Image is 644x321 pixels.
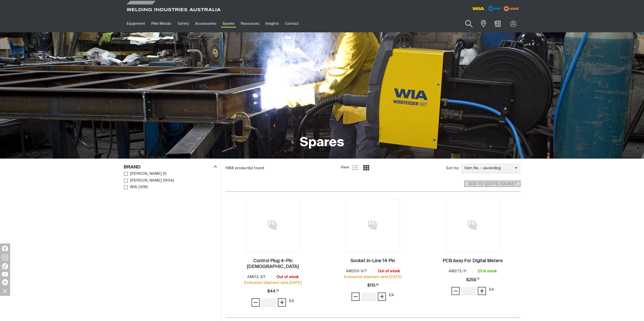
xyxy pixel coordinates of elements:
div: Price [466,275,479,285]
img: Instagram [2,254,8,260]
ul: Brand [124,170,217,191]
div: 1988 [225,166,341,171]
section: Product list controls [225,162,521,175]
a: Resources [238,15,262,32]
a: Safety [174,15,192,32]
span: + [380,292,384,301]
span: + [280,298,284,307]
span: ADD TO QUOTE BASKET [465,181,520,187]
span: WIA [130,184,137,190]
section: Add to cart control [225,175,521,189]
img: No image for this product [346,198,400,252]
sup: 75 [477,278,479,280]
h3: Brand [124,164,141,170]
h2: PCB Assy For Digital Meters [443,259,503,263]
span: [PERSON_NAME] [130,171,162,177]
a: Contact [282,15,302,32]
img: miller [502,5,521,12]
div: EA [289,298,294,304]
a: Equipment [124,15,148,32]
aside: Filters [124,162,217,191]
input: Product name or item number... [454,18,477,30]
span: AM253-3/7 [346,269,366,273]
span: product(s) found [235,166,264,170]
span: − [453,287,458,295]
a: Filler Metals [148,15,174,32]
img: No image for this product [246,198,300,252]
img: LinkedIn [2,279,8,285]
div: EA [489,287,494,293]
span: Sort by: [446,165,459,171]
img: hide socials [1,287,9,295]
span: AM272-11 [449,269,466,273]
button: Search products [459,17,479,31]
a: List view [352,165,358,171]
sup: 02 [276,290,278,292]
span: $44. [267,286,278,297]
span: AM112-3/1 [247,275,265,279]
a: Spares [219,15,238,32]
span: − [253,298,258,307]
h2: Socket In-Line 14 Pin [350,259,395,263]
span: View: [340,165,349,170]
span: ( 308 ) [138,184,148,190]
span: Out of stock [276,275,298,279]
span: $113. [367,281,378,291]
span: 23 in stock [477,269,497,273]
a: [PERSON_NAME] [124,177,162,184]
img: YouTube [2,272,8,276]
span: $259. [466,275,479,285]
a: Insights [262,15,282,32]
a: WIA [124,184,137,191]
span: Estimated shipment date: [DATE] [344,275,402,279]
h1: Spares [300,135,344,151]
a: Socket In-Line 14 Pin [350,258,395,264]
span: Estimated shipment date: [DATE] [244,281,302,285]
a: Accessories [192,15,219,32]
a: Control Plug 4-Pin [DEMOGRAPHIC_DATA] [228,258,318,270]
span: Out of stock [378,269,400,273]
div: Brand [124,164,217,170]
img: TikTok [2,263,8,269]
span: + [480,287,484,295]
span: − [353,292,358,301]
a: Shopping cart (0 product(s)) [493,21,502,27]
img: Facebook [2,245,8,252]
sup: 94 [376,284,378,286]
a: PCB Assy For Digital Meters [443,258,503,264]
nav: Main [124,15,421,32]
h2: Control Plug 4-Pin [DEMOGRAPHIC_DATA] [247,259,299,269]
span: ( 1634 ) [163,178,174,184]
span: ( 1 ) [163,171,167,177]
div: EA [389,292,394,298]
button: Add selected products to the shopping cart [464,181,520,187]
div: Price [367,281,378,291]
a: [PERSON_NAME] [124,170,162,177]
div: Price [267,286,278,297]
span: Item No. - ascending [461,165,515,171]
span: [PERSON_NAME] [130,178,162,184]
img: No image for this product [446,198,500,252]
